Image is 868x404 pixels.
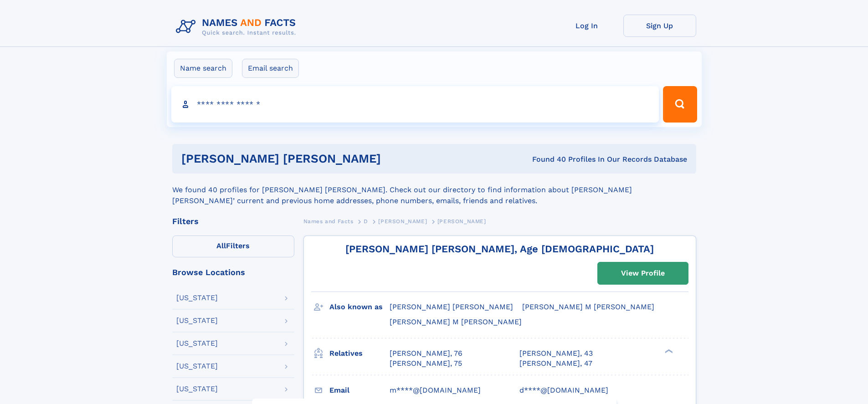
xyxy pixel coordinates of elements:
label: Filters [172,235,294,257]
div: [US_STATE] [176,294,218,302]
a: [PERSON_NAME], 47 [519,358,592,368]
div: Found 40 Profiles In Our Records Database [457,154,687,164]
a: [PERSON_NAME] [378,215,427,227]
a: [PERSON_NAME], 75 [390,358,462,368]
h3: Relatives [329,346,390,361]
img: Logo Names and Facts [172,15,303,39]
h1: [PERSON_NAME] [PERSON_NAME] [181,153,457,164]
span: D [364,218,368,225]
div: [US_STATE] [176,385,218,393]
a: Names and Facts [303,215,354,227]
div: We found 40 profiles for [PERSON_NAME] [PERSON_NAME]. Check out our directory to find information... [172,174,696,206]
a: D [364,215,368,227]
h3: Also known as [329,299,390,315]
input: search input [171,86,659,123]
a: [PERSON_NAME], 43 [519,348,593,358]
a: View Profile [598,262,688,284]
div: [US_STATE] [176,363,218,370]
a: [PERSON_NAME] [PERSON_NAME], Age [DEMOGRAPHIC_DATA] [345,243,654,255]
div: [US_STATE] [176,340,218,347]
span: [PERSON_NAME] [437,218,486,225]
span: All [216,241,226,250]
div: Browse Locations [172,268,294,276]
span: [PERSON_NAME] [PERSON_NAME] [390,302,513,311]
div: Filters [172,217,294,225]
label: Email search [242,59,299,78]
span: [PERSON_NAME] [378,218,427,225]
span: [PERSON_NAME] M [PERSON_NAME] [522,302,654,311]
div: ❯ [663,348,673,354]
a: Log In [550,15,623,37]
span: [PERSON_NAME] M [PERSON_NAME] [390,317,522,326]
div: [US_STATE] [176,317,218,324]
label: Name search [174,59,232,78]
button: Search Button [663,86,697,123]
div: View Profile [621,263,665,284]
h3: Email [329,383,390,398]
a: Sign Up [623,15,696,37]
a: [PERSON_NAME], 76 [390,348,462,358]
